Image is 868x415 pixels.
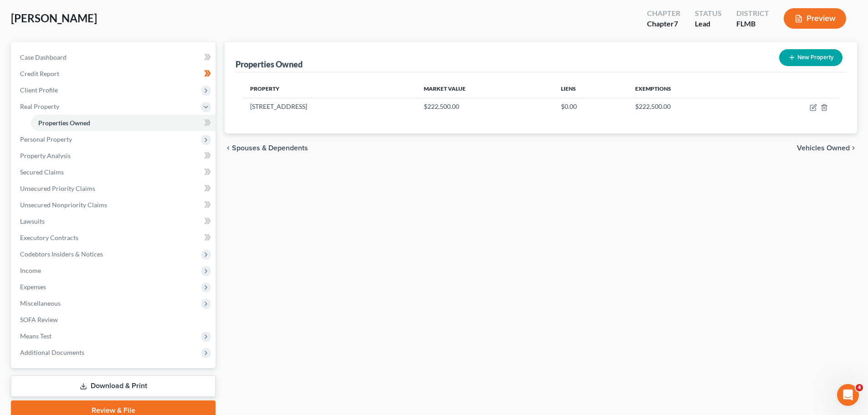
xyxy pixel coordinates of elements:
a: Credit Report [13,66,216,82]
span: SOFA Review [20,316,58,323]
span: Secured Claims [20,168,64,176]
span: Codebtors Insiders & Notices [20,250,103,258]
div: Chapter [647,8,680,19]
span: Case Dashboard [20,53,67,61]
button: chevron_left Spouses & Dependents [225,144,308,152]
span: Additional Documents [20,348,84,356]
a: Secured Claims [13,164,216,180]
span: Vehicles Owned [797,144,850,152]
span: Lawsuits [20,217,45,225]
div: District [736,8,769,19]
span: Client Profile [20,86,58,94]
a: Download & Print [11,375,216,397]
span: Real Property [20,102,59,110]
a: Unsecured Nonpriority Claims [13,197,216,213]
span: Credit Report [20,70,59,77]
span: Income [20,266,41,274]
span: 4 [856,384,863,391]
span: [PERSON_NAME] [11,11,97,25]
a: Properties Owned [31,115,216,131]
div: FLMB [736,19,769,29]
th: Property [243,80,416,98]
a: Executory Contracts [13,230,216,246]
button: Preview [784,8,846,29]
button: Vehicles Owned chevron_right [797,144,857,152]
span: Property Analysis [20,152,71,159]
span: Unsecured Nonpriority Claims [20,201,107,209]
span: 7 [674,19,678,28]
span: Means Test [20,332,51,340]
div: Chapter [647,19,680,29]
span: Properties Owned [38,119,90,127]
th: Market Value [416,80,554,98]
td: [STREET_ADDRESS] [243,98,416,115]
div: Properties Owned [236,59,303,70]
a: Case Dashboard [13,49,216,66]
span: Personal Property [20,135,72,143]
a: SOFA Review [13,312,216,328]
button: New Property [779,49,842,66]
td: $222,500.00 [416,98,554,115]
i: chevron_left [225,144,232,152]
span: Unsecured Priority Claims [20,184,95,192]
th: Liens [554,80,628,98]
a: Property Analysis [13,148,216,164]
div: Status [695,8,722,19]
span: Miscellaneous [20,299,61,307]
iframe: Intercom live chat [837,384,859,406]
span: Spouses & Dependents [232,144,308,152]
span: Expenses [20,283,46,291]
i: chevron_right [850,144,857,152]
a: Unsecured Priority Claims [13,180,216,197]
td: $0.00 [554,98,628,115]
th: Exemptions [628,80,750,98]
span: Executory Contracts [20,234,78,241]
div: Lead [695,19,722,29]
a: Lawsuits [13,213,216,230]
td: $222,500.00 [628,98,750,115]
